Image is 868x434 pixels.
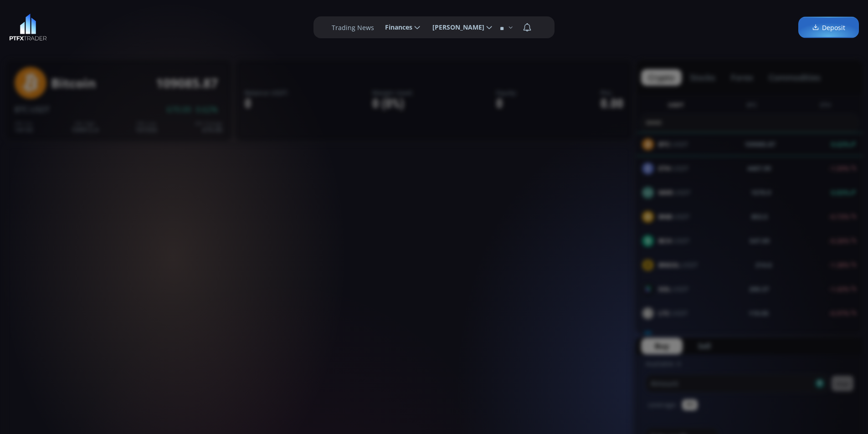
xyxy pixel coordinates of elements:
span: Deposit [812,23,845,32]
span: [PERSON_NAME] [426,18,484,36]
a: Deposit [798,17,859,38]
label: Trading News [332,23,374,32]
img: LOGO [9,14,47,41]
span: Finances [379,18,412,36]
